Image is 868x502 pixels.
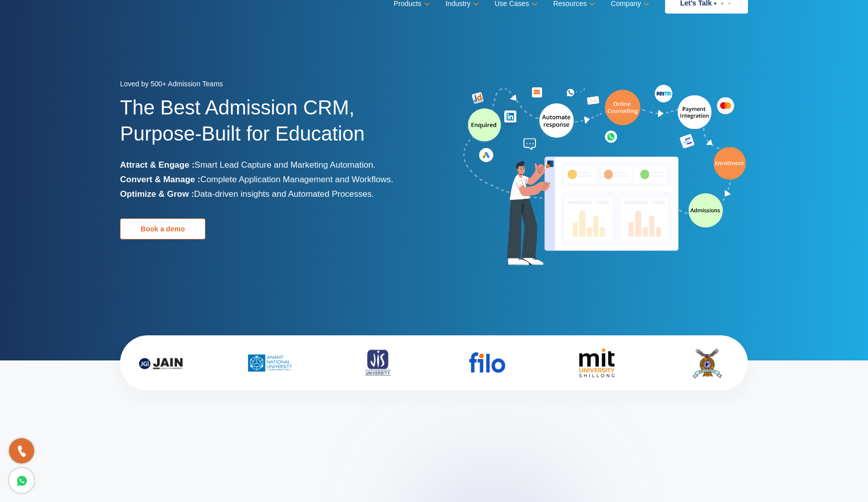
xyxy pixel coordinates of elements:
span: Data-driven insights and Automated Processes. [194,189,374,199]
h1: The Best Admission CRM, Purpose-Built for Education [120,94,426,158]
b: Optimize & Grow : [120,189,194,199]
span: Complete Application Management and Workflows. [200,175,393,184]
span: Smart Lead Capture and Marketing Automation. [194,160,375,170]
b: Convert & Manage : [120,175,200,184]
a: Book a demo [120,218,205,239]
img: admission-software-home-page-header [462,82,748,270]
b: Attract & Engage : [120,160,194,170]
div: Loved by 500+ Admission Teams [120,77,426,94]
